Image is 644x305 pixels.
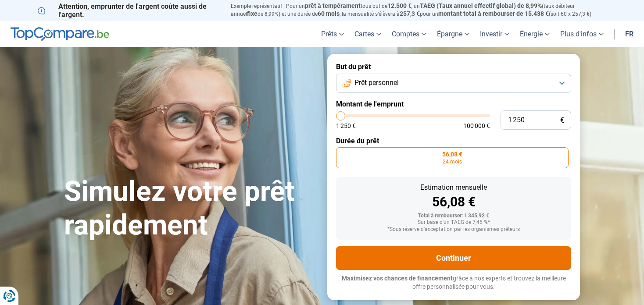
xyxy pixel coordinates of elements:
[463,123,490,129] span: 100 000 €
[336,100,571,108] label: Montant de l'emprunt
[305,2,361,9] span: prêt à tempérament
[231,2,606,18] p: Exemple représentatif : Pour un tous but de , un (taux débiteur annuel de 8,99%) et une durée de ...
[432,21,475,47] a: Épargne
[342,275,453,282] span: Maximisez vos chances de financement
[336,246,571,270] button: Continuer
[64,175,317,242] h1: Simulez votre prêt rapidement
[349,21,386,47] a: Cartes
[555,21,609,47] a: Plus d'infos
[336,274,571,291] p: grâce à nos experts et trouvez la meilleure offre personnalisée pour vous.
[336,123,356,129] span: 1 250 €
[354,78,399,88] span: Prêt personnel
[343,227,564,233] div: *Sous réserve d'acceptation par les organismes prêteurs
[38,2,220,19] p: Attention, emprunter de l'argent coûte aussi de l'argent.
[343,213,564,219] div: Total à rembourser: 1 345,92 €
[336,137,571,145] label: Durée du prêt
[420,2,542,9] span: TAEG (Taux annuel effectif global) de 8,99%
[316,21,349,47] a: Prêts
[438,10,549,17] span: montant total à rembourser de 15.438 €
[560,117,564,124] span: €
[318,10,340,17] span: 60 mois
[11,27,109,41] img: TopCompare
[442,151,462,157] span: 56,08 €
[343,184,564,191] div: Estimation mensuelle
[400,10,420,17] span: 257,3 €
[515,21,555,47] a: Énergie
[620,21,639,47] a: fr
[336,63,571,71] label: But du prêt
[387,2,411,9] span: 12.500 €
[343,195,564,209] div: 56,08 €
[247,10,258,17] span: fixe
[443,159,462,164] span: 24 mois
[336,74,571,93] button: Prêt personnel
[343,220,564,226] div: Sur base d'un TAEG de 7,45 %*
[386,21,432,47] a: Comptes
[475,21,515,47] a: Investir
